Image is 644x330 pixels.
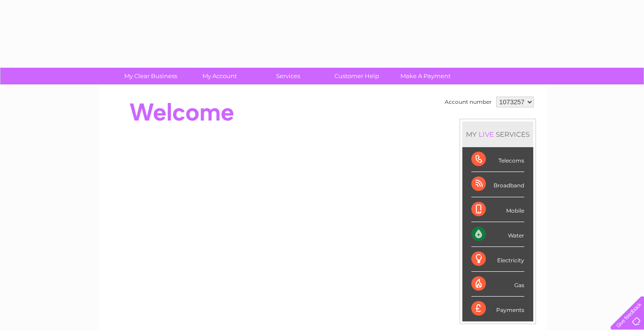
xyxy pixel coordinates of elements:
[462,121,533,147] div: MY SERVICES
[320,68,394,84] a: Customer Help
[251,68,325,84] a: Services
[471,297,524,321] div: Payments
[471,172,524,197] div: Broadband
[471,147,524,172] div: Telecoms
[182,68,257,84] a: My Account
[113,68,188,84] a: My Clear Business
[388,68,463,84] a: Make A Payment
[471,222,524,247] div: Water
[471,247,524,272] div: Electricity
[471,272,524,297] div: Gas
[442,94,494,110] td: Account number
[477,130,496,139] div: LIVE
[471,197,524,222] div: Mobile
